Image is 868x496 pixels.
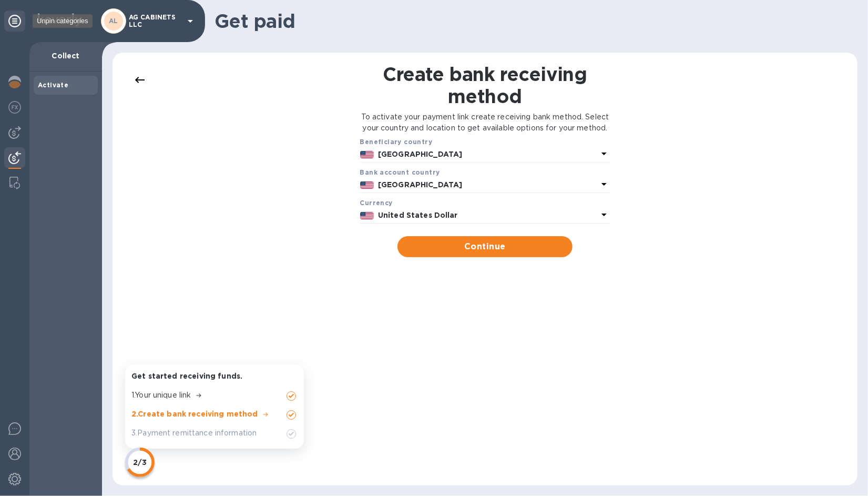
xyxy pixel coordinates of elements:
[360,112,610,134] p: To activate your payment link create receiving bank method. Select your country and location to g...
[360,63,610,107] h1: Create bank receiving method
[131,371,298,381] p: Get started receiving funds.
[378,150,462,158] b: [GEOGRAPHIC_DATA]
[285,409,298,421] img: Unchecked
[38,81,68,89] b: Activate
[8,101,21,114] img: Foreign exchange
[360,138,433,146] b: Beneficiary country
[131,390,191,401] p: 1 . Your unique link
[131,409,258,419] p: 2 . Create bank receiving method
[360,181,374,189] img: US
[360,151,374,158] img: US
[378,180,462,189] b: [GEOGRAPHIC_DATA]
[378,211,458,219] b: United States Dollar
[285,390,298,402] img: Unchecked
[38,50,94,61] p: Collect
[406,240,564,253] span: Continue
[129,14,181,28] p: AG CABINETS LLC
[360,199,393,207] b: Currency
[285,428,298,440] img: Unchecked
[133,457,146,468] p: 2/3
[397,236,573,257] button: Continue
[109,17,118,25] b: AL
[360,168,440,176] b: Bank account cоuntry
[131,428,257,439] p: 3 . Payment remittance information
[38,14,82,26] img: Logo
[215,10,851,32] h1: Get paid
[360,212,374,219] img: USD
